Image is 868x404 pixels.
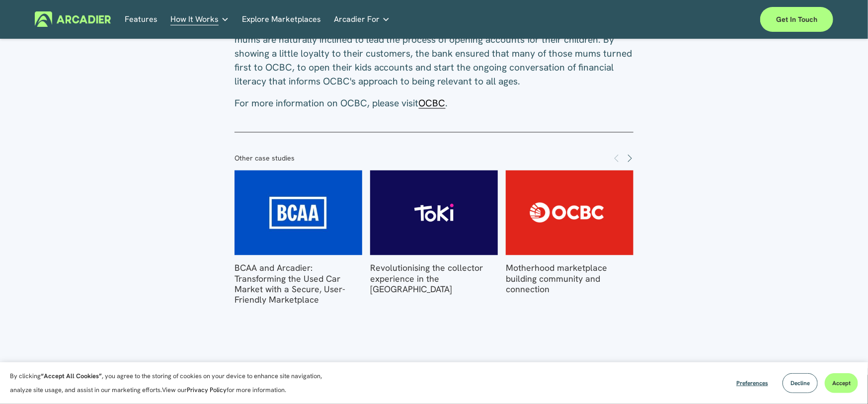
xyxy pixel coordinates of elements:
p: By clicking , you agree to the storing of cookies on your device to enhance site navigation, anal... [10,369,333,397]
a: Motherhood marketplace building community and connection [506,170,633,255]
a: BCAA and Arcadier: Transforming the Used Car Market with a Secure, User-Friendly Marketplace [235,170,362,255]
a: Features [125,11,158,27]
a: folder dropdown [334,11,390,27]
span: Previous [613,154,621,162]
img: Motherhood marketplace building community and connection [481,170,658,255]
span: Arcadier For [334,12,380,26]
span: Next [626,154,633,162]
a: Explore Marketplaces [242,11,321,27]
img: Arcadier [35,11,111,27]
button: Decline [783,373,818,393]
a: folder dropdown [170,11,229,27]
img: Revolutionising the collector experience in the Philippines [345,170,522,255]
span: How It Works [170,12,219,26]
a: Get in touch [760,7,833,32]
button: Preferences [729,373,776,393]
span: Preferences [736,379,768,387]
img: BCAA and Arcadier: Transforming the Used Car Market with a Secure, User-Friendly Marketplace [210,170,387,255]
a: Revolutionising the collector experience in the [GEOGRAPHIC_DATA] [370,262,483,295]
span: Other case studies [235,154,295,163]
a: Revolutionising the collector experience in the Philippines [370,170,498,255]
span: Decline [790,379,810,387]
a: Privacy Policy [187,386,227,394]
strong: “Accept All Cookies” [41,372,102,380]
a: BCAA and Arcadier: Transforming the Used Car Market with a Secure, User-Friendly Marketplace [235,262,345,305]
a: Motherhood marketplace building community and connection [506,262,607,295]
iframe: Chat Widget [818,356,868,404]
p: For more information on OCBC, please visit . [235,96,634,110]
a: OCBC [419,97,446,109]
